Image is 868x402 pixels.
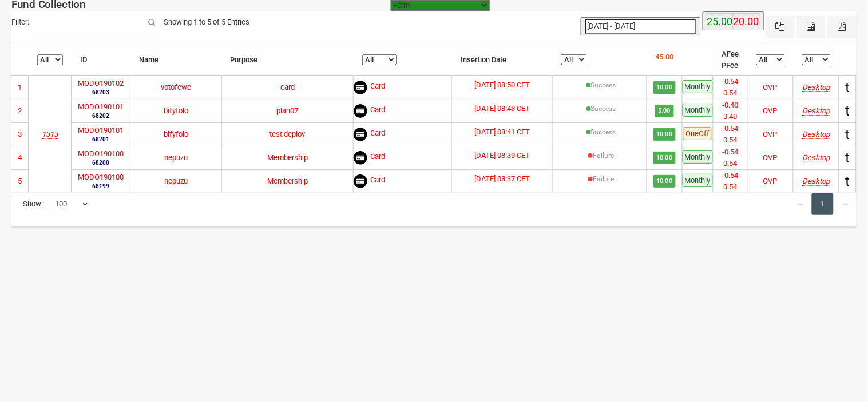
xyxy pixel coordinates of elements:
[802,177,830,185] i: Mozilla/5.0 (Windows NT 10.0; Win64; x64) AppleWebKit/537.36 (KHTML, like Gecko) Chrome/139.0.0.0...
[474,79,530,91] label: [DATE] 08:50 CET
[222,75,354,99] td: card
[846,103,850,119] span: t
[78,172,124,183] label: MODO190100
[23,198,43,210] span: Show:
[370,151,385,165] span: Card
[78,112,124,120] small: 68202
[763,82,778,93] div: OVP
[683,127,712,140] span: OneOff
[78,78,124,89] label: MODO190102
[683,104,713,117] span: Monthly
[812,193,834,215] a: 1
[474,173,530,185] label: [DATE] 08:37 CET
[714,99,747,111] li: -0.40
[474,103,530,114] label: [DATE] 08:43 CET
[78,148,124,160] label: MODO190100
[835,193,857,215] a: →
[593,174,614,184] label: [] -/- SR20250911083707925
[130,122,222,146] td: bifyfolo
[846,79,850,95] span: t
[78,158,124,167] small: 68200
[714,181,747,193] li: 0.54
[653,128,676,141] span: 10.00
[78,101,124,113] label: MODO190101
[683,150,713,164] span: Monthly
[828,16,857,38] button: Pdf
[55,198,88,210] span: 100
[370,81,385,94] span: Card
[130,45,222,75] th: Name
[802,106,830,115] i: Mozilla/5.0 (Windows NT 10.0; Win64; x64) AppleWebKit/537.36 (KHTML, like Gecko) Chrome/139.0.0.0...
[683,174,713,187] span: Monthly
[802,130,830,138] i: Mozilla/5.0 (Windows NT 10.0; Win64; x64) AppleWebKit/537.36 (KHTML, like Gecko) Chrome/139.0.0.0...
[763,129,778,140] div: OVP
[11,146,29,169] td: 4
[802,83,830,91] i: Mozilla/5.0 (Windows NT 10.0; Win64; x64) AppleWebKit/537.36 (KHTML, like Gecko) Chrome/139.0.0.0...
[846,150,850,166] span: t
[763,176,778,187] div: OVP
[714,76,747,87] li: -0.54
[655,105,674,117] span: 5.00
[714,170,747,181] li: -0.54
[11,99,29,122] td: 2
[370,104,385,118] span: Card
[474,150,530,161] label: [DATE] 08:39 CET
[846,173,850,189] span: t
[130,75,222,99] td: votofewe
[591,104,616,114] label: [{
[474,126,530,138] label: [DATE] 08:41 CET
[130,99,222,122] td: bifyfolo
[222,146,354,169] td: Membership
[591,127,616,137] label: [{
[802,153,830,162] i: Mozilla/5.0 (Windows NT 10.0; Win64; x64) AppleWebKit/537.36 (KHTML, like Gecko) Chrome/139.0.0.0...
[714,158,747,169] li: 0.54
[591,80,616,90] label: [{
[763,105,778,117] div: OVP
[763,152,778,164] div: OVP
[370,128,385,141] span: Card
[222,99,354,122] td: plan07
[42,130,58,138] i: Test Account
[707,14,733,30] label: 25.00
[222,45,354,75] th: Purpose
[766,16,795,38] button: Excel
[653,152,676,164] span: 10.00
[846,126,850,142] span: t
[722,49,739,60] li: AFee
[714,134,747,146] li: 0.54
[155,11,258,33] div: Showing 1 to 5 of 5 Entries
[714,111,747,122] li: 0.40
[683,80,713,93] span: Monthly
[78,135,124,144] small: 68201
[130,146,222,169] td: nepuzu
[714,87,747,99] li: 0.54
[452,45,553,75] th: Insertion Date
[222,169,354,193] td: Membership
[370,174,385,188] span: Card
[78,182,124,190] small: 68199
[703,11,764,30] button: 25.0020.00
[656,51,674,63] p: 45.00
[222,122,354,146] td: test deploy
[714,146,747,158] li: -0.54
[11,169,29,193] td: 5
[72,45,130,75] th: ID
[653,81,676,94] span: 10.00
[790,193,812,215] a: ←
[593,150,614,161] label: [] -/- SR20250911083944959
[11,122,29,146] td: 3
[11,75,29,99] td: 1
[722,60,739,71] li: PFee
[130,169,222,193] td: nepuzu
[797,16,826,38] button: CSV
[78,88,124,97] small: 68203
[734,14,759,30] label: 20.00
[54,193,89,215] span: 100
[653,175,676,188] span: 10.00
[41,11,155,33] input: Filter:
[714,123,747,134] li: -0.54
[78,125,124,136] label: MODO190101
